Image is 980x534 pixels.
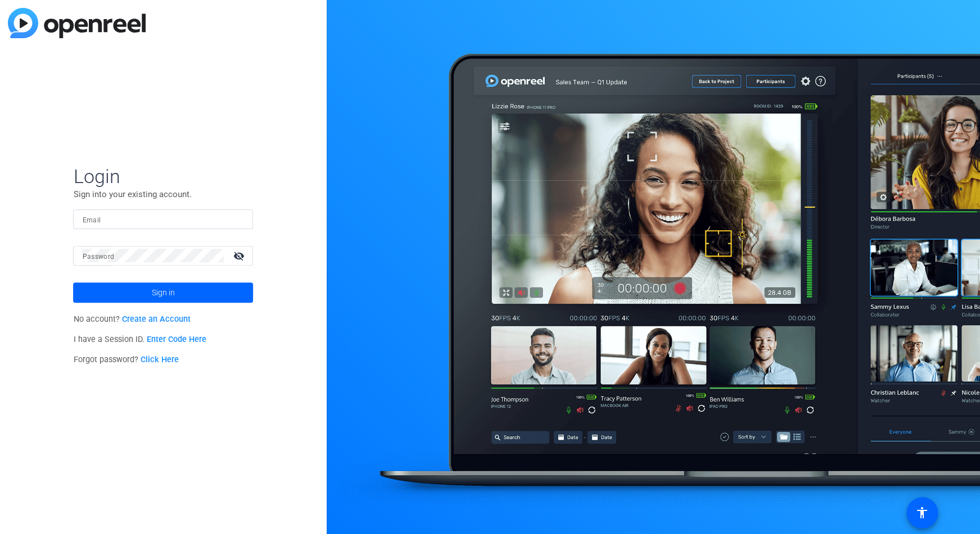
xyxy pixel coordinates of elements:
a: Create an Account [122,314,191,324]
span: I have a Session ID. [73,335,206,344]
input: Enter Email Address [82,212,244,226]
a: Enter Code Here [147,335,206,344]
mat-icon: accessibility [915,506,929,519]
span: Login [73,165,253,188]
span: Sign in [152,279,175,307]
p: Sign into your existing account. [73,188,253,200]
button: Sign in [73,282,253,303]
span: Forgot password? [73,355,179,364]
img: blue-gradient.svg [8,8,146,38]
span: No account? [73,314,191,324]
mat-label: Password [82,253,114,261]
mat-icon: visibility_off [226,248,253,264]
mat-label: Email [82,216,101,224]
a: Click Here [141,355,179,364]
